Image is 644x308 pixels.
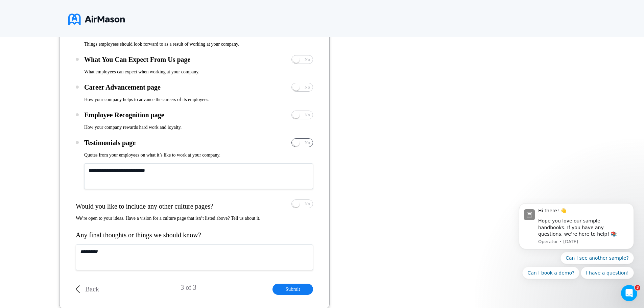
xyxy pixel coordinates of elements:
[84,125,294,130] p: How your company rewards hard work and loyalty.
[305,85,310,89] span: No
[68,11,125,28] img: logo
[76,231,313,239] div: Any final thoughts or things we should know?
[84,56,190,64] div: What You Can Expect From Us page
[84,111,164,119] div: Employee Recognition page
[305,113,310,117] span: No
[76,285,80,293] img: back
[84,139,136,147] div: Testimonials page
[181,284,196,295] p: 3 of 3
[76,203,213,210] div: Would you like to include any other culture pages?
[305,57,310,62] span: No
[621,285,637,301] iframe: Intercom live chat
[305,202,310,206] span: No
[85,285,99,293] p: Back
[509,195,644,305] iframe: Intercom notifications message
[84,69,294,75] p: What employees can expect when working at your company.
[76,216,313,221] p: We’re open to your ideas. Have a vision for a culture page that isn’t listed above? Tell us about...
[84,152,294,158] p: Quotes from your employees on what it’s like to work at your company.
[84,84,161,91] div: Career Advancement page
[305,140,310,145] span: No
[84,97,294,102] p: How your company helps to advance the careers of its employees.
[635,285,640,290] span: 3
[84,42,294,47] p: Things employees should look forward to as a result of working at your company.
[272,284,313,295] button: Submit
